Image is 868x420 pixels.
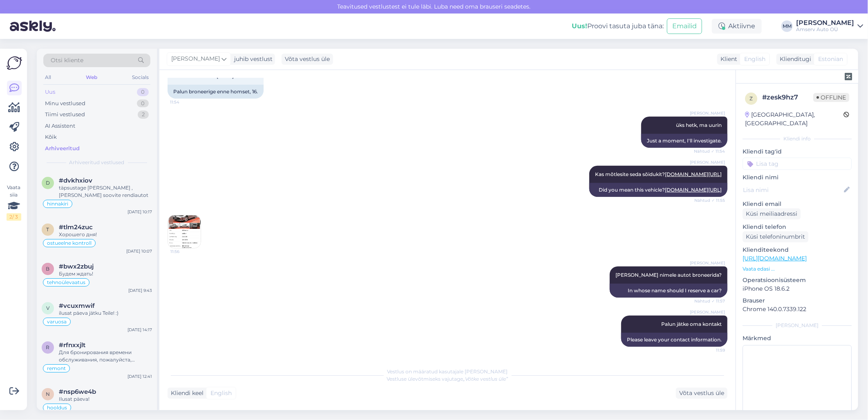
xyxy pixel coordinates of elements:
[7,213,21,221] div: 2 / 3
[59,177,92,184] span: #dvkhxiov
[168,215,201,248] img: Attachment
[818,55,843,63] span: Estonian
[743,173,852,182] p: Kliendi nimi
[743,285,852,293] p: iPhone OS 18.6.2
[59,184,152,199] div: täpsustage [PERSON_NAME] , [PERSON_NAME] soovite rendiautot
[572,22,587,30] b: Uus!
[170,99,201,105] span: 11:54
[796,26,854,33] div: Amserv Auto OÜ
[621,333,727,347] div: Please leave your contact information.
[7,55,22,71] img: Askly Logo
[387,368,508,375] span: Vestlus on määratud kasutajale [PERSON_NAME]
[128,327,152,333] div: [DATE] 14:17
[813,93,849,102] span: Offline
[743,147,852,156] p: Kliendi tag'id
[59,309,152,317] div: ilusat päeva jätku Teile! :)
[69,159,125,166] span: Arhiveeritud vestlused
[59,231,152,238] div: Хорошего дня!
[665,171,722,177] a: [DOMAIN_NAME][URL]
[45,133,57,141] div: Kõik
[171,54,220,63] span: [PERSON_NAME]
[46,305,49,311] span: v
[572,21,664,31] div: Proovi tasuta juba täna:
[743,185,842,194] input: Lisa nimi
[845,73,852,80] img: zendesk
[387,376,508,382] span: Vestluse ülevõtmiseks vajutage
[796,20,854,26] div: [PERSON_NAME]
[59,341,85,349] span: #rfnxxjlt
[138,111,149,119] div: 2
[694,298,725,304] span: Nähtud ✓ 11:57
[743,296,852,305] p: Brauser
[59,302,95,309] span: #vcuxmwif
[46,391,50,397] span: n
[45,122,75,130] div: AI Assistent
[743,223,852,231] p: Kliendi telefon
[743,246,852,254] p: Klienditeekond
[610,284,727,298] div: In whose name should I reserve a car?
[168,389,204,397] div: Kliendi keel
[51,56,83,65] span: Otsi kliente
[59,224,93,231] span: #tlm24zuc
[45,145,80,153] div: Arhiveeritud
[47,280,85,285] span: tehnoülevaatus
[690,159,725,165] span: [PERSON_NAME]
[743,200,852,208] p: Kliendi email
[745,111,843,128] div: [GEOGRAPHIC_DATA], [GEOGRAPHIC_DATA]
[690,309,725,315] span: [PERSON_NAME]
[43,72,53,83] div: All
[676,122,722,128] span: üks hetk, ma uurin
[762,93,813,102] div: # zesk9hz7
[743,231,808,242] div: Küsi telefoninumbrit
[694,197,725,203] span: Nähtud ✓ 11:55
[743,208,801,219] div: Küsi meiliaadressi
[47,201,68,206] span: hinnakiri
[589,183,727,197] div: Did you mean this vehicle?
[126,248,152,254] div: [DATE] 10:07
[170,248,201,255] span: 11:56
[130,72,150,83] div: Socials
[59,349,152,364] div: Для бронирования времени обслуживания, пожалуйста, укажите свои контактные данные (номер телефона...
[47,226,49,233] span: t
[743,305,852,314] p: Chrome 140.0.7339.122
[84,72,99,83] div: Web
[743,255,807,262] a: [URL][DOMAIN_NAME]
[46,180,50,186] span: d
[46,266,50,272] span: b
[463,376,508,382] i: „Võtke vestlus üle”
[59,388,96,395] span: #nsp6we4b
[59,395,152,403] div: Ilusat päeva!
[749,95,753,102] span: z
[744,55,765,63] span: English
[743,276,852,285] p: Operatsioonisüsteem
[128,209,152,215] div: [DATE] 10:17
[781,20,793,32] div: MM
[46,344,50,350] span: r
[694,347,725,353] span: 11:59
[128,287,152,294] div: [DATE] 9:43
[776,55,811,63] div: Klienditugi
[661,321,722,327] span: Palun jätke oma kontakt
[47,319,67,324] span: varuosa
[47,405,67,410] span: hooldus
[690,260,725,266] span: [PERSON_NAME]
[59,263,94,270] span: #bwx2zbuj
[47,366,66,371] span: remont
[231,55,273,63] div: juhib vestlust
[45,99,85,108] div: Minu vestlused
[615,272,722,278] span: [PERSON_NAME] nimele autot broneerida?
[168,85,264,99] div: Palun broneerige enne homset, 16.
[796,20,863,33] a: [PERSON_NAME]Amserv Auto OÜ
[717,55,737,63] div: Klient
[137,88,149,96] div: 0
[667,18,702,34] button: Emailid
[595,171,722,177] span: Kas mõtlesite seda sõidukit?
[59,270,152,278] div: Будем ждать!
[641,134,727,148] div: Just a moment, I'll investigate.
[45,111,85,119] div: Tiimi vestlused
[137,99,149,108] div: 0
[743,158,852,170] input: Lisa tag
[282,54,333,65] div: Võta vestlus üle
[743,265,852,273] p: Vaata edasi ...
[712,19,762,34] div: Aktiivne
